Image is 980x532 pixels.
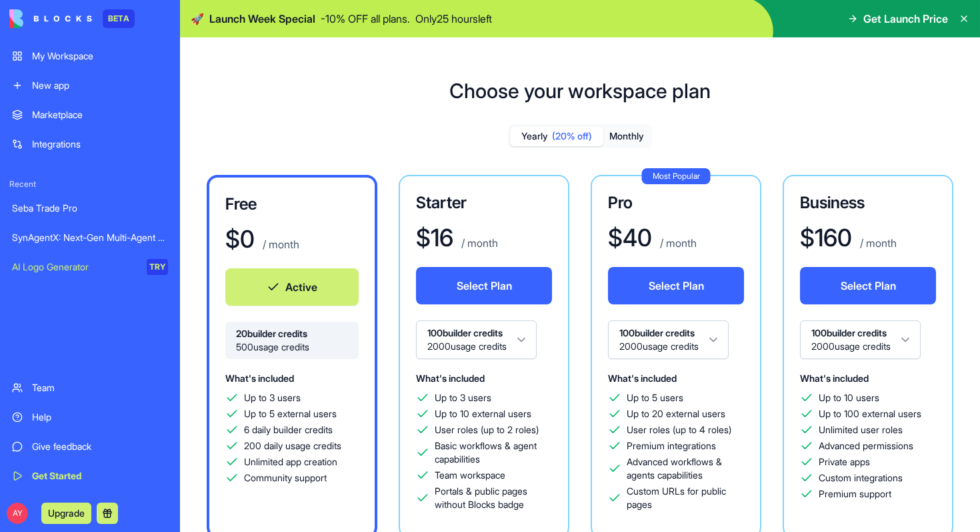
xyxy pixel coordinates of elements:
[416,224,453,251] h1: $ 16
[657,235,697,251] p: / month
[225,226,255,252] h1: $ 0
[608,192,744,214] h3: Pro
[459,235,498,251] p: / month
[819,423,903,437] span: Unlimited user roles
[4,101,176,128] a: Marketplace
[608,224,652,251] h1: $ 40
[627,407,725,421] span: Up to 20 external users
[244,423,333,437] span: 6 daily builder credits
[236,340,348,354] span: 500 usage credits
[863,11,948,27] span: Get Launch Price
[4,195,176,222] a: Seba Trade Pro
[627,455,744,482] span: Advanced workflows & agents capabilities
[244,471,327,485] span: Community support
[800,192,936,214] h3: Business
[244,407,337,421] span: Up to 5 external users
[32,381,168,394] div: Team
[627,391,683,405] span: Up to 5 users
[32,49,168,63] div: My Workspace
[12,231,168,244] div: SynAgentX: Next-Gen Multi-Agent AI SaaS Platform
[627,485,744,511] span: Custom URLs for public pages
[32,79,168,92] div: New app
[416,192,552,214] h3: Starter
[103,9,135,28] div: BETA
[608,267,744,304] button: Select Plan
[416,372,485,384] span: What's included
[435,423,539,437] span: User roles (up to 2 roles)
[416,267,552,304] button: Select Plan
[191,11,204,27] span: 🚀
[552,129,592,143] span: (20% off)
[32,138,168,151] div: Integrations
[41,503,91,524] button: Upgrade
[415,11,492,27] p: Only 25 hours left
[4,224,176,251] a: SynAgentX: Next-Gen Multi-Agent AI SaaS Platform
[321,11,410,27] p: - 10 % OFF all plans.
[819,455,870,469] span: Private apps
[4,463,176,489] a: Get Started
[608,372,677,384] span: What's included
[244,439,341,453] span: 200 daily usage credits
[819,391,879,405] span: Up to 10 users
[435,391,491,405] span: Up to 3 users
[4,131,176,158] a: Integrations
[627,439,716,453] span: Premium integrations
[4,374,176,401] a: Team
[819,487,891,501] span: Premium support
[857,235,897,251] p: / month
[642,168,711,184] div: Most Popular
[41,506,91,519] a: Upgrade
[260,236,299,252] p: / month
[435,407,531,421] span: Up to 10 external users
[32,469,168,483] div: Get Started
[225,194,359,215] h3: Free
[819,439,913,453] span: Advanced permissions
[32,411,168,424] div: Help
[225,372,294,384] span: What's included
[244,391,301,405] span: Up to 3 users
[225,268,359,306] button: Active
[236,327,348,340] span: 20 builder credits
[7,503,28,524] span: AY
[510,127,603,146] button: Yearly
[4,72,176,99] a: New app
[32,108,168,121] div: Marketplace
[435,439,552,466] span: Basic workflows & agent capabilities
[147,259,168,275] div: TRY
[800,267,936,304] button: Select Plan
[627,423,731,437] span: User roles (up to 4 roles)
[800,224,852,251] h1: $ 160
[9,9,92,28] img: logo
[4,433,176,460] a: Give feedback
[12,260,137,274] div: AI Logo Generator
[435,485,552,511] span: Portals & public pages without Blocks badge
[819,471,903,485] span: Custom integrations
[435,469,505,482] span: Team workspace
[4,179,176,190] span: Recent
[4,43,176,69] a: My Workspace
[209,11,315,27] span: Launch Week Special
[12,202,168,215] div: Seba Trade Pro
[244,455,337,469] span: Unlimited app creation
[603,127,650,146] button: Monthly
[4,404,176,431] a: Help
[819,407,921,421] span: Up to 100 external users
[9,9,135,28] a: BETA
[800,372,869,384] span: What's included
[4,254,176,280] a: AI Logo GeneratorTRY
[32,440,168,453] div: Give feedback
[449,79,711,103] h1: Choose your workspace plan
